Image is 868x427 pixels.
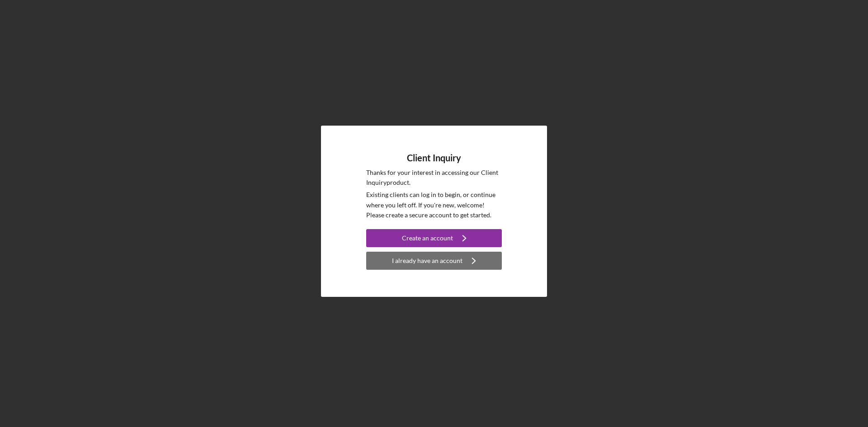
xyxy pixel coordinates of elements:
[366,168,502,188] p: Thanks for your interest in accessing our Client Inquiry product.
[366,229,502,247] button: Create an account
[407,153,461,163] h4: Client Inquiry
[392,252,462,270] div: I already have an account
[366,229,502,249] a: Create an account
[366,190,502,220] p: Existing clients can log in to begin, or continue where you left off. If you're new, welcome! Ple...
[402,229,453,247] div: Create an account
[366,252,502,270] button: I already have an account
